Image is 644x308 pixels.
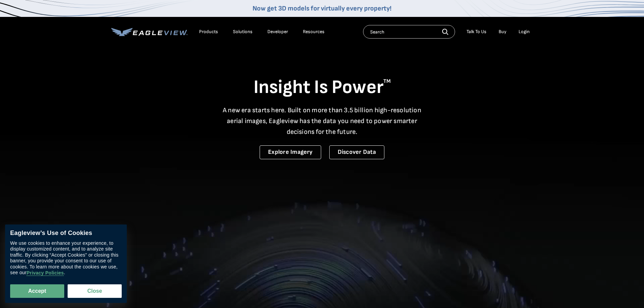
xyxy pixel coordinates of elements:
[267,29,288,35] a: Developer
[68,284,122,298] button: Close
[10,240,122,276] div: We use cookies to enhance your experience, to display customized content, and to analyze site tra...
[219,105,426,137] p: A new era starts here. Built on more than 3.5 billion high-resolution aerial images, Eagleview ha...
[303,29,325,35] div: Resources
[199,29,218,35] div: Products
[383,78,391,85] sup: TM
[10,230,122,237] div: Eagleview’s Use of Cookies
[26,270,64,276] a: Privacy Policies
[467,29,486,35] div: Talk To Us
[363,25,455,39] input: Search
[260,145,321,159] a: Explore Imagery
[233,29,253,35] div: Solutions
[10,284,64,298] button: Accept
[111,76,533,99] h1: Insight Is Power
[329,145,384,159] a: Discover Data
[253,4,391,13] a: Now get 3D models for virtually every property!
[499,29,506,35] a: Buy
[519,29,530,35] div: Login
